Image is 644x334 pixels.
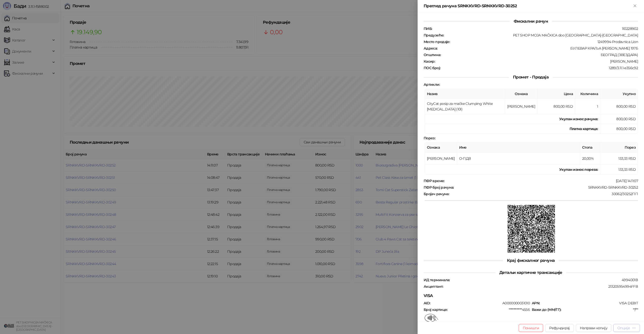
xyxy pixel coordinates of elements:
[617,326,630,330] div: Опције
[424,179,445,183] strong: ПФР време :
[424,278,450,282] strong: ИД терминала :
[424,66,440,70] strong: ПОС број :
[600,124,638,134] td: 800,00 RSD
[445,179,638,183] div: [DATE] 14:11:07
[450,278,638,282] div: 4994001B
[424,59,435,64] strong: Касир :
[450,192,638,196] div: 30062/30252ПП
[424,46,437,51] strong: Адреса :
[444,284,638,289] div: 213205954994FFB
[559,167,598,172] strong: Укупан износ пореза:
[454,185,638,190] div: SRNKKVRD-SRNKKVRD-30252
[600,114,638,124] td: 800,00 RSD
[424,293,638,299] div: VISA
[457,143,580,152] th: Име
[509,75,553,79] span: Промет - Продаја
[424,136,435,140] strong: Порез :
[424,53,441,57] strong: Општина :
[438,46,638,51] div: БУЛЕВАР КРАЉА [PERSON_NAME] 197Б
[424,192,449,196] strong: Бројач рачуна :
[613,324,640,332] button: Опције
[431,301,530,305] div: A0000000031010
[600,89,638,99] th: Укупно
[505,99,537,114] td: [PERSON_NAME]
[425,99,505,114] td: CityCat posip za mačke Clumping White [MEDICAL_DATA] (10l)
[576,324,611,332] button: Направи копију
[537,99,575,114] td: 800,00 RSD
[424,33,444,37] strong: Предузеће :
[425,143,457,152] th: Ознака
[532,307,561,312] strong: Важи до (ММ/ГГ) :
[435,59,638,64] div: [PERSON_NAME]
[600,152,638,165] td: 133,33 RSD
[424,301,430,305] strong: AID :
[537,89,575,99] th: Цена
[580,326,607,330] span: Направи копију
[503,258,559,263] span: Крај фискалног рачуна
[505,89,537,99] th: Ознака
[424,82,440,87] strong: Артикли :
[580,143,600,152] th: Стопа
[519,324,543,332] button: Поништи
[441,53,638,57] div: БЕОГРАД (ЗВЕЗДАРА)
[425,89,505,99] th: Назив
[532,301,540,305] strong: APN :
[545,324,574,332] button: Рефундирај
[424,3,632,9] div: Преглед рачуна SRNKKVRD-SRNKKVRD-30252
[457,152,580,165] td: О-ПДВ
[441,66,638,70] div: 1289/3.11.1-e356c92
[508,205,555,253] img: QR код
[580,152,600,165] td: 20,00%
[559,117,598,121] strong: Укупан износ рачуна :
[600,165,638,175] td: 133,33 RSD
[424,185,454,190] strong: ПФР број рачуна :
[425,152,457,165] td: [PERSON_NAME]
[570,127,598,131] strong: Платна картица :
[510,19,552,24] span: Фискални рачун
[600,99,638,114] td: 800,00 RSD
[445,33,638,37] div: PET SHOP MOJA MAČKICA doo [GEOGRAPHIC_DATA]-[GEOGRAPHIC_DATA]
[540,301,638,305] div: VISA DEBIT
[600,143,638,152] th: Порез
[424,284,443,289] strong: Акцептант :
[450,39,638,44] div: 1249994-Prodavnica Lion
[495,270,566,275] span: Детаљи картичне трансакције
[424,39,450,44] strong: Место продаје :
[632,3,638,9] button: Close
[424,307,448,312] strong: Број картице :
[424,26,432,31] strong: ПИБ :
[432,26,638,31] div: 110228902
[575,89,600,99] th: Количина
[575,99,600,114] td: 1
